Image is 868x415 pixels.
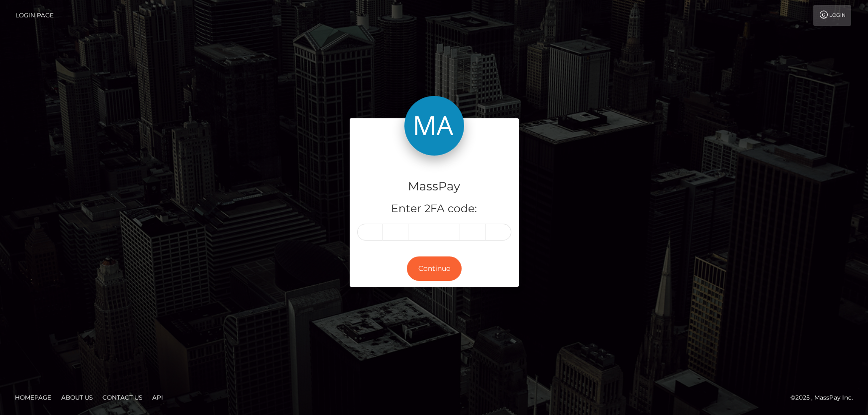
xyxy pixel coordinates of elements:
[148,390,167,405] a: API
[407,256,462,281] button: Continue
[813,5,851,26] a: Login
[57,390,96,405] a: About Us
[404,96,464,156] img: MassPay
[15,5,54,26] a: Login Page
[357,178,511,195] h4: MassPay
[357,201,511,217] h5: Enter 2FA code:
[98,390,146,405] a: Contact Us
[11,390,55,405] a: Homepage
[790,392,861,403] div: © 2025 , MassPay Inc.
